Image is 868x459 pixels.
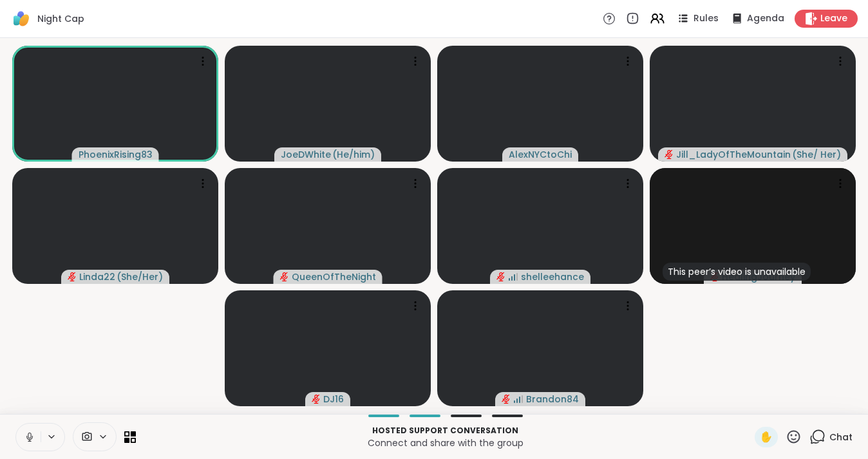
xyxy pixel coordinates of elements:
[68,272,77,281] span: audio-muted
[693,12,719,25] span: Rules
[665,150,674,159] span: audio-muted
[502,395,511,404] span: audio-muted
[79,148,153,161] span: PhoenixRising83
[747,12,784,25] span: Agenda
[280,272,289,281] span: audio-muted
[292,270,376,283] span: QueenOfTheNight
[312,395,321,404] span: audio-muted
[676,148,791,161] span: Jill_LadyOfTheMountain
[79,270,115,283] span: Linda22
[820,12,847,25] span: Leave
[760,429,773,445] span: ✋
[37,12,84,25] span: Night Cap
[509,148,572,161] span: AlexNYCtoChi
[144,425,747,436] p: Hosted support conversation
[144,436,747,449] p: Connect and share with the group
[332,148,375,161] span: ( He/him )
[792,148,841,161] span: ( She/ Her )
[117,270,163,283] span: ( She/Her )
[829,431,853,444] span: Chat
[526,393,579,406] span: Brandon84
[496,272,505,281] span: audio-muted
[663,263,811,281] div: This peer’s video is unavailable
[323,393,344,406] span: DJ16
[281,148,331,161] span: JoeDWhite
[521,270,584,283] span: shelleehance
[10,8,32,30] img: ShareWell Logomark
[701,168,804,284] img: HealingJourney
